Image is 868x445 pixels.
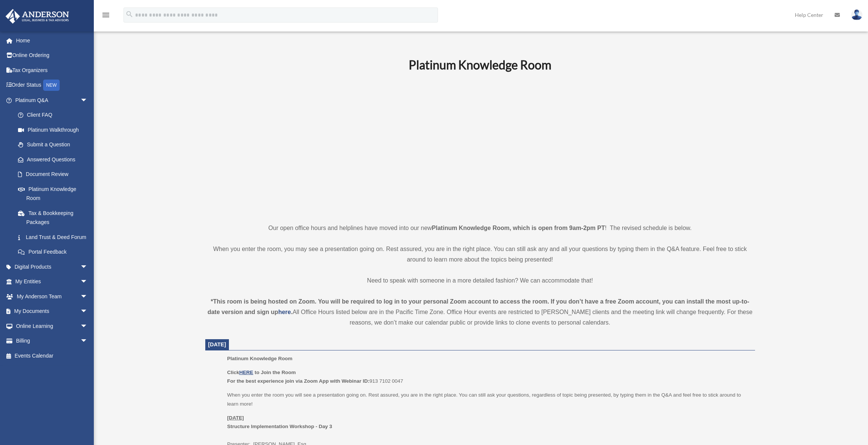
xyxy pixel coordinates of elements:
p: When you enter the room you will see a presentation going on. Rest assured, you are in the right ... [227,391,749,408]
a: Online Learningarrow_drop_down [5,319,99,334]
div: NEW [43,80,60,91]
a: Order StatusNEW [5,78,99,93]
span: arrow_drop_down [80,259,95,275]
a: Tax Organizers [5,63,99,78]
a: Platinum Walkthrough [11,122,99,137]
a: Online Ordering [5,48,99,63]
a: Events Calendar [5,348,99,363]
p: Need to speak with someone in a more detailed fashion? We can accommodate that! [205,275,755,286]
a: My Entitiesarrow_drop_down [5,274,99,289]
div: All Office Hours listed below are in the Pacific Time Zone. Office Hour events are restricted to ... [205,296,755,328]
i: search [125,10,134,18]
p: When you enter the room, you may see a presentation going on. Rest assured, you are in the right ... [205,244,755,265]
a: My Documentsarrow_drop_down [5,304,99,319]
span: arrow_drop_down [80,93,95,108]
a: Platinum Knowledge Room [11,182,95,206]
a: Platinum Q&Aarrow_drop_down [5,93,99,108]
img: User Pic [851,9,862,20]
a: Answered Questions [11,152,99,167]
p: 913 7102 0047 [227,368,749,386]
a: Land Trust & Deed Forum [11,230,99,245]
a: Submit a Question [11,137,99,152]
u: [DATE] [227,415,244,421]
img: Anderson Advisors Platinum Portal [3,9,71,24]
span: arrow_drop_down [80,289,95,304]
strong: Platinum Knowledge Room, which is open from 9am-2pm PT [432,225,605,231]
span: arrow_drop_down [80,334,95,349]
a: Billingarrow_drop_down [5,334,99,349]
span: arrow_drop_down [80,274,95,290]
a: HERE [239,370,253,375]
b: to Join the Room [255,370,296,375]
a: My Anderson Teamarrow_drop_down [5,289,99,304]
p: Our open office hours and helplines have moved into our new ! The revised schedule is below. [205,223,755,233]
span: arrow_drop_down [80,319,95,334]
a: Client FAQ [11,108,99,123]
a: Digital Productsarrow_drop_down [5,259,99,274]
span: Platinum Knowledge Room [227,356,292,361]
a: Home [5,33,99,48]
a: here [278,309,291,315]
span: [DATE] [208,341,226,347]
strong: *This room is being hosted on Zoom. You will be required to log in to your personal Zoom account ... [208,298,749,315]
strong: . [291,309,292,315]
a: Document Review [11,167,99,182]
a: menu [101,13,110,20]
b: For the best experience join via Zoom App with Webinar ID: [227,378,369,384]
a: Portal Feedback [11,245,99,260]
b: Click [227,370,254,375]
b: Platinum Knowledge Room [409,57,551,72]
i: menu [101,11,110,20]
span: arrow_drop_down [80,304,95,319]
b: Structure Implementation Workshop - Day 3 [227,424,332,429]
iframe: 231110_Toby_KnowledgeRoom [367,82,593,209]
a: Tax & Bookkeeping Packages [11,206,99,230]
